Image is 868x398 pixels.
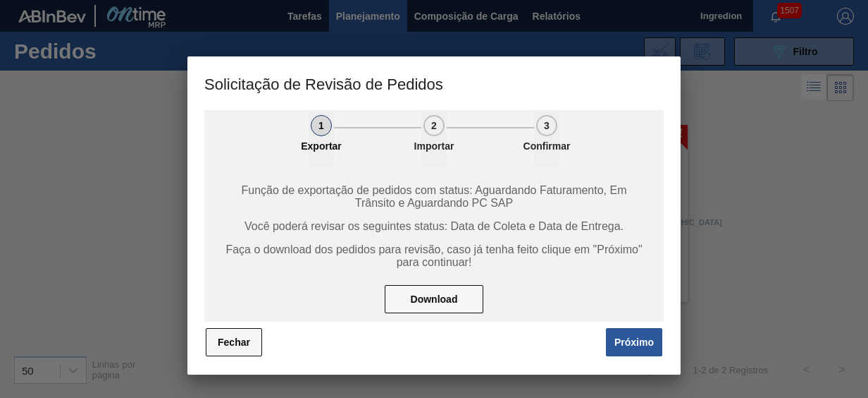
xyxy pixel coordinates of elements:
[221,243,647,269] span: Faça o download dos pedidos para revisão, caso já tenha feito clique em "Próximo" para continuar!
[385,285,483,313] button: Download
[309,110,334,167] button: 1Exportar
[221,184,647,210] span: Função de exportação de pedidos com status: Aguardando Faturamento, Em Trânsito e Aguardando PC SAP
[423,115,445,136] div: 2
[534,110,559,167] button: 3Confirmar
[606,328,662,356] button: Próximo
[206,328,262,356] button: Fechar
[399,140,469,152] p: Importar
[221,220,647,233] span: Você poderá revisar os seguintes status: Data de Coleta e Data de Entrega.
[536,115,557,136] div: 3
[311,115,332,136] div: 1
[286,140,356,152] p: Exportar
[421,110,447,167] button: 2Importar
[512,140,582,152] p: Confirmar
[187,56,681,110] h3: Solicitação de Revisão de Pedidos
